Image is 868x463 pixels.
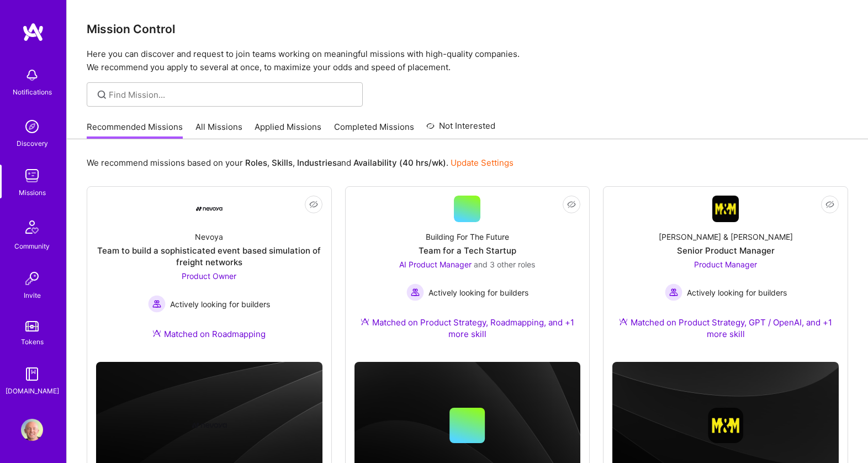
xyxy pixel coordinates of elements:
p: Here you can discover and request to join teams working on meaningful missions with high-quality ... [87,48,848,74]
img: Actively looking for builders [148,295,166,313]
b: Industries [297,157,337,168]
a: Company LogoNevoyaTeam to build a sophisticated event based simulation of freight networksProduct... [96,196,322,353]
a: Applied Missions [255,121,321,139]
a: Building For The FutureTeam for a Tech StartupAI Product Manager and 3 other rolesActively lookin... [354,196,581,353]
i: icon EyeClosed [309,200,318,209]
a: User Avatar [18,419,46,441]
div: Matched on Product Strategy, Roadmapping, and +1 more skill [354,317,581,340]
img: Company logo [708,408,743,443]
img: Ateam Purple Icon [619,317,628,326]
span: Product Owner [182,271,236,281]
a: Recommended Missions [87,121,183,139]
div: Nevoya [195,231,223,243]
img: Actively looking for builders [406,283,424,301]
img: Ateam Purple Icon [361,317,369,326]
div: [PERSON_NAME] & [PERSON_NAME] [659,231,793,243]
div: Notifications [13,86,52,98]
a: Update Settings [451,157,514,168]
img: guide book [21,363,43,385]
img: bell [21,64,43,86]
img: discovery [21,115,43,138]
div: Matched on Roadmapping [152,328,266,340]
img: teamwork [21,165,43,187]
div: Building For The Future [426,231,509,243]
b: Availability (40 hrs/wk) [353,157,446,168]
p: We recommend missions based on your , , and . [87,157,514,169]
div: Missions [19,187,46,198]
i: icon EyeClosed [825,200,834,209]
img: Ateam Purple Icon [152,329,161,338]
img: Company Logo [196,207,223,211]
img: Actively looking for builders [665,283,682,301]
img: Community [19,214,45,240]
div: Matched on Product Strategy, GPT / OpenAI, and +1 more skill [612,317,839,340]
a: Company Logo[PERSON_NAME] & [PERSON_NAME]Senior Product ManagerProduct Manager Actively looking f... [612,196,839,353]
a: All Missions [195,121,242,139]
div: Senior Product Manager [677,245,775,256]
a: Not Interested [426,119,495,139]
img: Company logo [192,408,227,443]
input: Find Mission... [109,89,354,101]
span: AI Product Manager [399,260,472,269]
a: Completed Missions [334,121,414,139]
div: [DOMAIN_NAME] [6,385,59,397]
div: Team to build a sophisticated event based simulation of freight networks [96,245,322,268]
img: User Avatar [21,419,43,441]
img: Company Logo [712,196,739,222]
b: Roles [245,157,267,168]
span: Product Manager [694,260,757,269]
img: tokens [25,321,39,332]
h3: Mission Control [87,22,848,36]
div: Team for a Tech Startup [419,245,516,256]
span: Actively looking for builders [170,298,270,310]
div: Discovery [17,138,48,149]
div: Tokens [21,336,44,348]
img: logo [22,22,44,42]
span: and 3 other roles [474,260,535,269]
i: icon SearchGrey [96,88,108,101]
span: Actively looking for builders [428,287,528,298]
div: Community [14,240,50,252]
span: Actively looking for builders [687,287,787,298]
div: Invite [24,290,41,301]
img: Invite [21,267,43,290]
b: Skills [272,157,293,168]
i: icon EyeClosed [567,200,576,209]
